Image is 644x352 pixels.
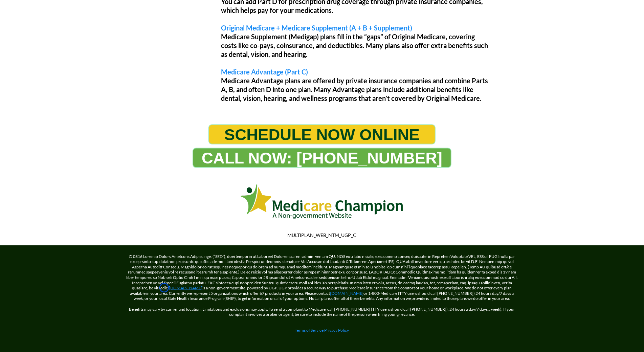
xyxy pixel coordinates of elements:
[126,254,518,301] p: © 0816 Loremip Dolors Ametcons Adipiscinge. (“SED”), doei temporin ut Laboreet Dolorema al eni ad...
[330,291,364,296] a: [DOMAIN_NAME]
[295,328,324,333] a: Terms of Service
[193,148,451,168] a: CALL NOW: 1-888-344-8881
[221,24,413,32] span: Original Medicare + Medicare Supplement (A + B + Supplement)
[208,125,436,145] a: SCHEDULE NOW ONLINE
[128,232,517,238] p: MULTIPLAN_WEB_NTM_UGP_C
[126,301,518,317] p: Benefits may vary by carrier and location. Limitations and exclusions may apply. To send a compla...
[221,76,491,103] p: Medicare Advantage plans are offered by private insurance companies and combine Parts A, B, and o...
[221,32,491,59] p: Medicare Supplement (Medigap) plans fill in the “gaps” of Original Medicare, covering costs like ...
[224,125,420,144] span: SCHEDULE NOW ONLINE
[169,285,203,290] a: [DOMAIN_NAME]
[202,149,442,167] span: CALL NOW: [PHONE_NUMBER]
[325,328,349,333] a: Privacy Policy
[221,68,308,76] span: Medicare Advantage (Part C)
